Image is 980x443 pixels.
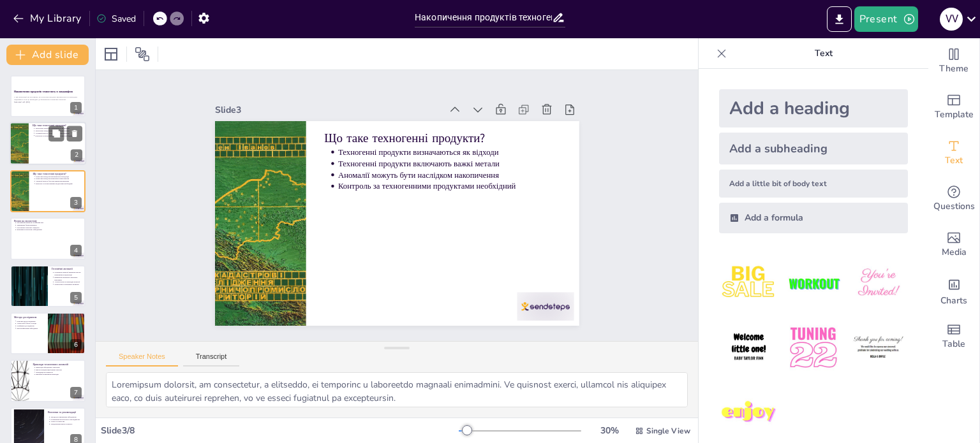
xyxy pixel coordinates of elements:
[36,374,82,376] p: Важливість вивчення прикладів
[54,276,82,280] p: Виявлення аномалій є критично важливим
[940,6,963,32] button: V V
[385,122,558,280] p: Техногенні продукти визначаються як відходи
[928,130,979,176] div: Add text boxes
[10,75,85,117] div: 1
[183,352,240,367] button: Transcript
[719,170,908,198] div: Add a little bit of body text
[928,176,979,222] div: Get real-time input from your audience
[14,91,73,94] strong: Накопичення продуктів техногенезу в ландшафтах
[17,226,82,229] p: Порушення харчових ланцюгів
[36,367,82,369] p: Приклади забруднених територій
[719,254,778,313] img: 1.jpeg
[849,254,908,313] img: 3.jpeg
[50,418,82,421] p: Поліпшення екологічного законодавства
[935,108,974,122] span: Template
[942,337,965,351] span: Table
[928,38,979,84] div: Change the overall theme
[928,268,979,314] div: Add charts and graphs
[36,133,83,135] p: Аномалії можуть бути наслідком накопичення
[10,122,86,166] div: 2
[10,265,85,307] div: 5
[928,314,979,359] div: Add a table
[50,421,82,423] p: Участь суспільства
[322,8,498,168] div: Slide 3
[48,126,64,142] button: Duplicate Slide
[362,148,535,305] p: Контроль за техногенними продуктами необхідний
[14,316,44,319] p: Методи дослідження
[719,133,908,164] div: Add a subheading
[71,150,82,161] div: 2
[783,254,843,313] img: 2.jpeg
[942,245,967,259] span: Media
[827,6,852,32] button: Export to PowerPoint
[96,13,136,25] div: Saved
[415,8,552,27] input: Insert title
[17,229,82,231] p: Важливість контролю забруднення
[67,126,82,142] button: Delete Slide
[945,154,963,168] span: Text
[933,200,975,214] span: Questions
[719,203,908,233] div: Add a formula
[70,387,82,398] div: 7
[719,383,778,442] img: 7.jpeg
[101,425,459,437] div: Slide 3 / 8
[50,423,82,425] p: Усвідомлення внеску кожного
[17,320,44,323] p: Різні методи дослідження
[33,124,82,128] p: Що таке техногенні продукти?
[928,84,979,130] div: Add ready made slides
[54,283,82,286] p: Моніторинг геохімічних аномалій
[10,170,85,212] div: 3
[783,318,843,377] img: 5.jpeg
[10,8,87,29] button: My Library
[54,271,82,275] p: Геохімічні аномалії визначаються як незвичайні концентрації
[382,101,569,272] p: Що таке техногенні продукти?
[135,47,150,62] span: Position
[36,178,82,180] p: Техногенні продукти включають важкі метали
[732,38,916,69] p: Text
[70,292,82,303] div: 5
[52,266,82,270] p: Геохімічні аномалії
[940,8,963,31] div: V V
[36,130,83,133] p: Техногенні продукти включають важкі метали
[36,182,82,185] p: Контроль за техногенними продуктами необхідний
[719,89,908,127] div: Add a heading
[14,101,82,103] p: Generated with [URL]
[17,324,44,327] p: Геофізичні дослідження
[849,318,908,377] img: 6.jpeg
[106,372,688,407] textarea: Loremipsum dolorsit, am consectetur, a elitseddo, ei temporinc u laboreetdo magnaali enimadmini. ...
[14,219,82,223] p: Вплив на екосистему
[33,363,82,367] p: Приклади техногенних аномалій
[70,245,82,256] div: 4
[370,139,543,296] p: Аномалії можуть бути наслідком накопичення
[14,96,82,101] p: У цій презентації ми розглянемо, як техногенні продукти накопичуються в природних ландшафтах та я...
[10,312,85,354] div: 6
[17,323,44,325] p: Аналіз проб ґрунту та води
[928,222,979,268] div: Add images, graphics, shapes or video
[17,224,82,227] p: Зменшення біорізноманіття
[33,172,82,176] p: Що таке техногенні продукти?
[36,127,83,130] p: Техногенні продукти визначаються як відходи
[17,222,82,224] p: Негативний вплив на рослинний світ
[54,280,82,283] p: Антропогенні та природні аномалії
[6,45,89,65] button: Add slide
[939,62,969,76] span: Theme
[719,318,778,377] img: 4.jpeg
[646,426,690,436] span: Single View
[70,197,82,208] div: 3
[48,410,82,414] p: Висновки та рекомендації
[854,6,918,32] button: Present
[17,327,44,330] p: Картографування забруднень
[940,294,967,308] span: Charts
[10,217,85,259] div: 4
[70,339,82,351] div: 6
[36,369,82,372] p: Високі концентрації важких металів
[36,175,82,178] p: Техногенні продукти визначаються як відходи
[101,44,121,64] div: Layout
[36,180,82,182] p: Аномалії можуть бути наслідком накопичення
[70,102,82,113] div: 1
[106,352,178,367] button: Speaker Notes
[50,416,82,418] p: Заходи для зменшення забруднення
[378,131,551,288] p: Техногенні продукти включають важкі метали
[36,134,83,137] p: Контроль за техногенними продуктами необхідний
[36,372,82,374] p: Деградація рослинності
